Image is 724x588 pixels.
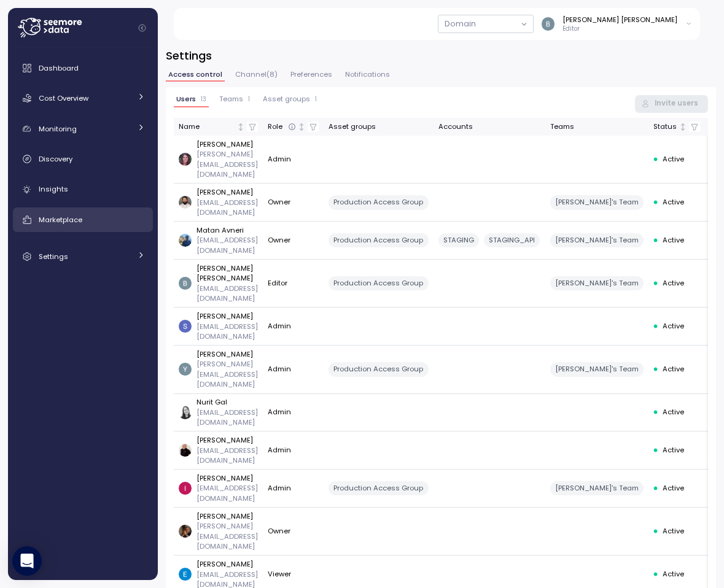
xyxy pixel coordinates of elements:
p: Editor [562,25,677,33]
span: Marketplace [39,215,82,225]
td: Owner [263,222,324,260]
div: STAGING_API [484,233,540,247]
img: ALV-UjVWuSP5rZ1yrXkShOLFVYx9iV0eGaRrrzWTY_7pcimKktHO3n2hdHcb-k0XWBaZwtYU53SDB7PVWCc3GQe3HO5QyM8ip... [179,444,192,457]
span: Active [663,364,684,375]
div: [PERSON_NAME]'s Team [550,233,644,247]
div: [PERSON_NAME]'s Team [550,481,644,495]
span: Active [663,407,684,418]
p: [EMAIL_ADDRESS][DOMAIN_NAME] [197,408,258,428]
div: Production Access Group [329,481,428,495]
p: [EMAIL_ADDRESS][DOMAIN_NAME] [197,446,258,466]
span: Insights [39,184,68,194]
span: Active [663,235,684,246]
p: [PERSON_NAME] [197,311,258,321]
span: Notifications [345,71,390,78]
td: Admin [263,136,324,184]
span: Active [663,526,684,537]
span: Active [663,569,684,580]
img: ACg8ocJyWE6xOp1B6yfOOo1RrzZBXz9fCX43NtCsscuvf8X-nP99eg=s96-c [542,17,555,30]
span: Preferences [290,71,332,78]
span: Active [663,278,684,289]
p: [EMAIL_ADDRESS][DOMAIN_NAME] [197,284,258,304]
div: Accounts [438,122,540,133]
div: Asset groups [329,122,428,133]
a: Dashboard [13,56,153,80]
p: Nurit Gal [197,397,258,407]
span: Asset groups [263,96,310,103]
img: ACg8ocKvqwnLMA34EL5-0z6HW-15kcrLxT5Mmx2M21tMPLYJnykyAQ=s96-c [179,363,192,376]
span: Active [663,483,684,494]
div: Status [653,122,677,133]
p: [EMAIL_ADDRESS][DOMAIN_NAME] [197,483,258,503]
td: Admin [263,308,324,346]
div: Not sorted [236,123,245,131]
p: Matan Avneri [197,225,258,235]
a: Discovery [13,147,153,171]
span: Users [176,96,196,103]
p: [PERSON_NAME] [PERSON_NAME] [197,263,258,284]
a: Monitoring [13,117,153,141]
div: Production Access Group [329,195,428,209]
span: Access control [168,71,222,78]
img: ACg8ocJyWE6xOp1B6yfOOo1RrzZBXz9fCX43NtCsscuvf8X-nP99eg=s96-c [179,277,192,290]
div: STAGING [438,233,479,247]
span: Active [663,321,684,332]
p: [PERSON_NAME][EMAIL_ADDRESS][DOMAIN_NAME] [197,521,258,551]
div: Open Intercom Messenger [12,546,42,576]
div: Domain [445,18,476,31]
p: [PERSON_NAME][EMAIL_ADDRESS][DOMAIN_NAME] [197,359,258,389]
img: ACg8ocKLuhHFaZBJRg6H14Zm3JrTaqN1bnDy5ohLcNYWE-rfMITsOg=s96-c [179,482,192,495]
img: ACg8ocLDuIZlR5f2kIgtapDwVC7yp445s3OgbrQTIAV7qYj8P05r5pI=s96-c [179,153,192,166]
p: [PERSON_NAME] [197,435,258,445]
div: [PERSON_NAME]'s Team [550,276,644,290]
div: Not sorted [297,123,306,131]
p: [EMAIL_ADDRESS][DOMAIN_NAME] [197,235,258,255]
td: Admin [263,470,324,508]
p: [EMAIL_ADDRESS][DOMAIN_NAME] [197,198,258,218]
button: Collapse navigation [134,23,150,33]
img: ACg8ocLskjvUhBDgxtSFCRx4ztb74ewwa1VrVEuDBD_Ho1mrTsQB-QE=s96-c [179,196,192,209]
div: Production Access Group [329,276,428,290]
button: Invite users [635,95,709,113]
a: Settings [13,244,153,269]
td: Editor [263,260,324,308]
p: 1 [315,95,317,104]
div: [PERSON_NAME] [PERSON_NAME] [562,15,677,25]
th: RoleNot sorted [263,118,324,136]
th: StatusNot sorted [648,118,705,136]
div: Teams [550,122,644,133]
span: Active [663,154,684,165]
p: [PERSON_NAME] [197,349,258,359]
th: NameNot sorted [174,118,263,136]
p: 1 [248,95,250,104]
td: Admin [263,431,324,470]
p: 13 [201,95,206,104]
td: Owner [263,508,324,555]
a: Cost Overview [13,86,153,110]
p: [PERSON_NAME] [197,559,258,569]
div: Production Access Group [329,362,428,376]
img: ALV-UjXVsIooL3XqjP5DSAdDYmB4xsZB8mpmb3mmMluLlOdicHURCKdtxNr4NhParw9H4ixWbyu1uCEDnZvKaNS4JXdFbXYYM... [179,234,192,247]
span: Invite users [655,96,698,112]
p: [EMAIL_ADDRESS][DOMAIN_NAME] [197,322,258,342]
p: [PERSON_NAME] [197,511,258,521]
span: Active [663,197,684,208]
span: Dashboard [39,63,79,73]
a: Marketplace [13,207,153,232]
p: [PERSON_NAME][EMAIL_ADDRESS][DOMAIN_NAME] [197,149,258,179]
td: Owner [263,184,324,222]
a: Insights [13,177,153,202]
td: Admin [263,346,324,393]
div: Name [179,122,235,133]
img: ACg8ocIVugc3DtI--ID6pffOeA5XcvoqExjdOmyrlhjOptQpqjom7zQ=s96-c [179,406,192,419]
img: ACg8ocLeOUqxLG1j9yG-7_YPCufMCiby9mzhP4EPglfTV-ctGv0nqQ=s96-c [179,568,192,581]
div: [PERSON_NAME]'s Team [550,195,644,209]
p: [PERSON_NAME] [197,187,258,197]
span: Active [663,445,684,456]
div: Not sorted [679,123,687,131]
div: [PERSON_NAME]'s Team [550,362,644,376]
img: ACg8ocLCy7HMj59gwelRyEldAl2GQfy23E10ipDNf0SDYCnD3y85RA=s96-c [179,320,192,333]
span: Channel ( 8 ) [235,71,278,78]
p: [PERSON_NAME] [197,139,258,149]
td: Admin [263,394,324,432]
